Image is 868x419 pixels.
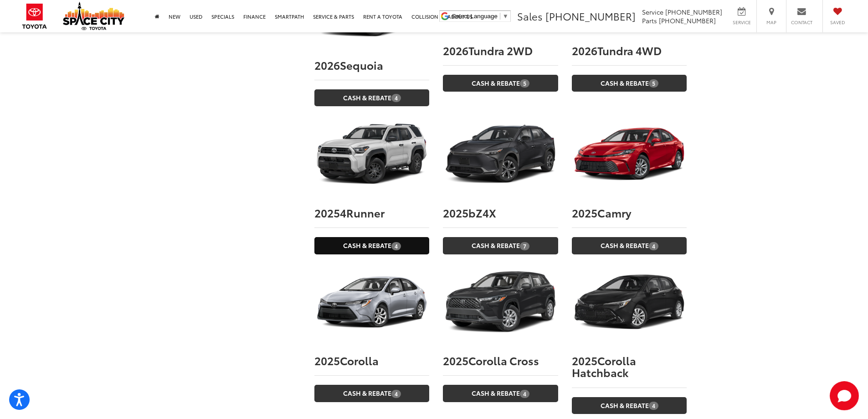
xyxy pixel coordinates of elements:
[830,381,859,410] button: Toggle Chat Window
[830,381,859,410] svg: Start Chat
[665,7,722,16] span: [PHONE_NUMBER]
[649,79,658,88] span: 5
[827,19,847,26] span: Saved
[443,42,468,58] span: 2026
[572,44,687,56] h3: Tundra 4WD
[443,385,558,402] a: Cash & Rebate4
[314,385,429,402] a: Cash & Rebate4
[63,2,124,30] img: Space City Toyota
[314,207,429,218] h3: 4Runner
[314,352,340,368] span: 2025
[314,89,429,106] a: Cash & Rebate4
[520,242,529,250] span: 7
[452,13,498,20] span: Select Language
[572,111,687,197] img: 2025 Toyota Camry
[443,111,558,197] img: 2025 Toyota bZ4X
[314,237,429,254] a: Cash & Rebate4
[572,237,687,254] a: Cash & Rebate4
[572,352,597,368] span: 2025
[443,44,558,56] h3: Tundra 2WD
[443,207,558,218] h3: bZ4X
[572,75,687,92] a: Cash & Rebate5
[314,259,429,345] img: 2025 Toyota Corolla
[572,354,687,378] h3: Corolla Hatchback
[642,7,663,16] span: Service
[443,75,558,92] a: Cash & Rebate5
[314,205,340,220] span: 2025
[649,402,658,410] span: 4
[572,207,687,218] h3: Camry
[314,57,340,72] span: 2026
[443,205,468,220] span: 2025
[731,19,752,26] span: Service
[545,9,636,23] span: [PHONE_NUMBER]
[761,19,781,26] span: Map
[314,111,429,197] img: 2025 Toyota 4Runner
[572,42,597,58] span: 2026
[391,242,401,250] span: 4
[520,79,529,88] span: 5
[314,354,429,366] h3: Corolla
[443,354,558,366] h3: Corolla Cross
[443,352,468,368] span: 2025
[659,16,716,25] span: [PHONE_NUMBER]
[391,390,401,398] span: 4
[642,16,657,25] span: Parts
[572,259,687,345] img: 2025 Toyota Corolla Hatchback
[500,13,500,20] span: ​
[572,205,597,220] span: 2025
[452,13,508,20] a: Select Language​
[443,259,558,345] img: 2025 Toyota Corolla Cross
[520,390,529,398] span: 4
[649,242,658,250] span: 4
[503,13,508,20] span: ▼
[391,94,401,102] span: 4
[314,59,429,71] h3: Sequoia
[572,397,687,414] a: Cash & Rebate4
[791,19,812,26] span: Contact
[517,9,543,23] span: Sales
[443,237,558,254] a: Cash & Rebate7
